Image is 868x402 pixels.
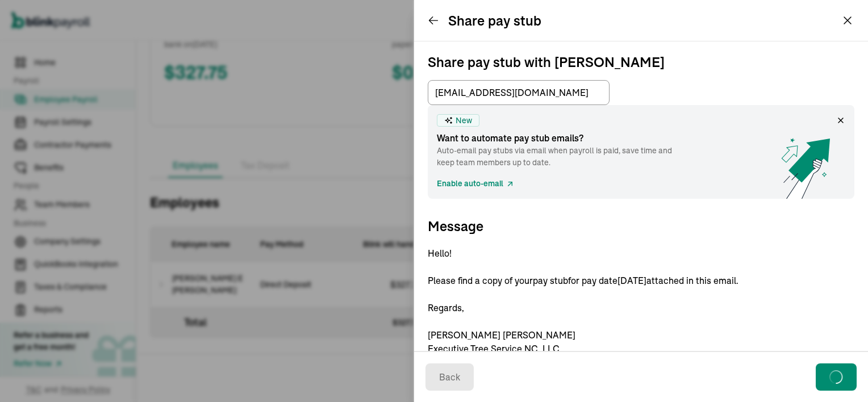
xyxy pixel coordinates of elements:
a: Enable auto-email [437,178,515,190]
h3: Message [428,217,854,235]
span: Auto-email pay stubs via email when payroll is paid, save time and keep team members up to date. [437,145,689,169]
img: loader [827,367,846,387]
span: New [456,115,472,127]
button: Back [425,363,474,391]
p: Hello! Please find a copy of your pay stub for pay date [DATE] attached in this email. Regards, [... [428,246,854,355]
h3: Share pay stub with [PERSON_NAME] [428,53,854,71]
h3: Share pay stub [448,11,541,30]
input: TextInput [428,80,610,105]
span: Want to automate pay stub emails? [437,131,689,145]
